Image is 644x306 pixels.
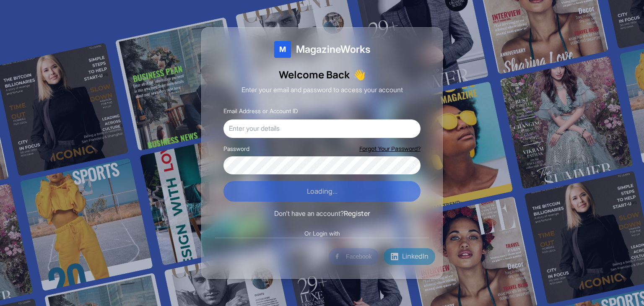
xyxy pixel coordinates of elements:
span: Waving hand [353,68,366,81]
span: LinkedIn [402,251,428,262]
button: Show password [408,161,415,169]
span: M [279,44,286,55]
label: Password [223,145,249,153]
button: Register [344,208,370,219]
span: MagazineWorks [296,43,370,56]
label: Email Address or Account ID [223,107,298,114]
button: Facebook [329,248,378,265]
button: Loading... [223,181,421,202]
span: Or Login with [299,229,345,238]
p: Enter your email and password to access your account [215,85,429,96]
input: Enter your details [223,119,421,138]
button: Forgot Your Password? [359,145,421,153]
span: Don't have an account? [274,209,344,218]
h1: Welcome Back [215,68,429,81]
button: LinkedIn [384,248,435,265]
iframe: "Google-বোতামের মাধ্যমে সাইন ইন করুন" [205,247,328,266]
